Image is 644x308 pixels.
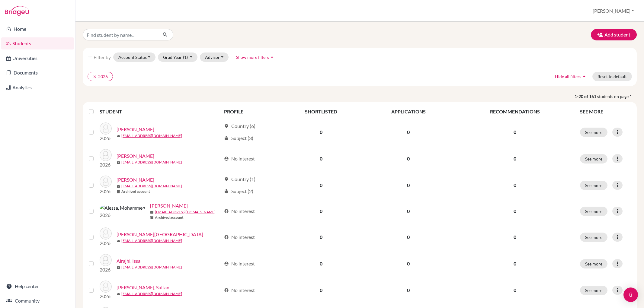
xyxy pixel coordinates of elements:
a: [EMAIL_ADDRESS][DOMAIN_NAME] [121,265,182,270]
td: 0 [278,277,364,303]
a: [EMAIL_ADDRESS][DOMAIN_NAME] [121,160,182,165]
span: mail [117,161,120,164]
span: Show more filters [236,55,269,60]
img: Albader, Joud [100,149,112,161]
p: 0 [457,182,573,189]
span: account_circle [224,288,229,293]
p: 2026 [100,293,112,300]
p: 2026 [100,211,145,219]
button: See more [580,128,607,137]
a: [PERSON_NAME] [150,202,188,209]
p: 2026 [100,240,112,247]
i: arrow_drop_up [269,54,275,60]
span: local_library [224,136,229,141]
div: Subject (2) [224,188,253,195]
span: mail [117,292,120,296]
span: inventory_2 [150,216,154,220]
th: SEE MORE [576,104,634,119]
button: Hide all filtersarrow_drop_up [550,72,592,81]
td: 0 [278,172,364,198]
span: account_circle [224,235,229,240]
a: Home [1,23,74,35]
i: clear [93,75,97,79]
a: Analytics [1,81,74,94]
input: Find student by name... [83,29,158,40]
th: RECOMMENDATIONS [453,104,576,119]
p: 0 [457,287,573,294]
span: location_on [224,124,229,129]
span: location_on [224,177,229,182]
td: 0 [364,277,453,303]
button: Grad Year(1) [158,52,198,62]
img: Alessa, Mohammed [100,204,145,211]
a: [PERSON_NAME] [117,126,154,133]
span: account_circle [224,209,229,214]
a: [EMAIL_ADDRESS][DOMAIN_NAME] [155,209,216,215]
span: mail [117,266,120,269]
a: Students [1,37,74,49]
a: [PERSON_NAME] [117,176,154,183]
td: 0 [278,250,364,277]
td: 0 [364,145,453,172]
img: Bridge-U [5,6,29,16]
span: mail [117,134,120,138]
button: See more [580,286,607,295]
a: Documents [1,67,74,79]
img: Al Sebyani, Sultan [100,281,112,293]
div: No interest [224,233,255,241]
b: Archived account [121,189,150,194]
button: See more [580,259,607,268]
th: APPLICATIONS [364,104,453,119]
p: 2026 [100,161,112,168]
span: Hide all filters [555,74,581,79]
a: Help center [1,280,74,292]
a: [PERSON_NAME], Sultan [117,284,169,291]
div: No interest [224,260,255,267]
div: No interest [224,287,255,294]
strong: 1-20 of 161 [575,93,597,100]
span: Filter by [94,54,111,60]
button: clear2026 [88,72,113,81]
td: 0 [278,224,364,250]
a: Community [1,295,74,307]
a: [EMAIL_ADDRESS][DOMAIN_NAME] [121,291,182,297]
button: [PERSON_NAME] [590,5,637,17]
img: Alrajhi, Issa [100,254,112,266]
div: No interest [224,208,255,215]
button: Advisor [200,52,229,62]
div: Country (6) [224,122,255,130]
td: 0 [364,172,453,198]
span: (1) [183,55,188,60]
span: mail [117,239,120,243]
p: 2026 [100,135,112,142]
span: mail [117,185,120,188]
p: 0 [457,155,573,162]
p: 0 [457,260,573,267]
td: 0 [278,198,364,224]
span: account_circle [224,261,229,266]
a: [PERSON_NAME][GEOGRAPHIC_DATA] [117,231,203,238]
button: See more [580,233,607,242]
button: See more [580,181,607,190]
a: Universities [1,52,74,64]
th: PROFILE [220,104,278,119]
div: Subject (3) [224,135,253,142]
img: Alessa, Abdullah [100,176,112,188]
th: STUDENT [100,104,220,119]
p: 2026 [100,188,112,195]
p: 0 [457,233,573,241]
a: [EMAIL_ADDRESS][DOMAIN_NAME] [121,238,182,243]
button: Account Status [113,52,155,62]
span: inventory_2 [117,190,120,194]
div: No interest [224,155,255,162]
button: Add student [591,29,637,40]
span: account_circle [224,156,229,161]
button: See more [580,154,607,164]
button: Show more filtersarrow_drop_up [231,52,280,62]
img: Acosta, Dominic [100,122,112,135]
p: 0 [457,208,573,215]
p: 2026 [100,266,112,273]
span: mail [150,211,154,214]
a: [EMAIL_ADDRESS][DOMAIN_NAME] [121,183,182,189]
div: Country (1) [224,176,255,183]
